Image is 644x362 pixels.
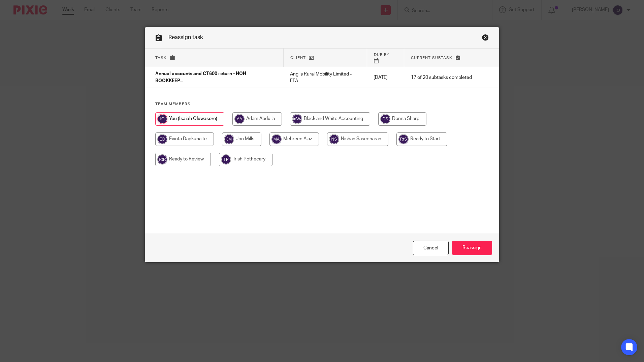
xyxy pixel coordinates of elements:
td: 17 of 20 subtasks completed [404,67,479,88]
span: Due by [374,53,389,57]
span: Reassign task [168,35,203,40]
a: Close this dialog window [413,241,449,255]
p: [DATE] [374,74,397,81]
span: Client [290,56,306,60]
p: Anglis Rural Mobility Limited - FFA [290,71,360,85]
input: Reassign [452,241,492,255]
span: Task [155,56,167,60]
a: Close this dialog window [482,34,489,43]
h4: Team members [155,101,489,107]
span: Current subtask [411,56,452,60]
span: Annual accounts and CT600 return - NON BOOKKEEP... [155,72,246,84]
